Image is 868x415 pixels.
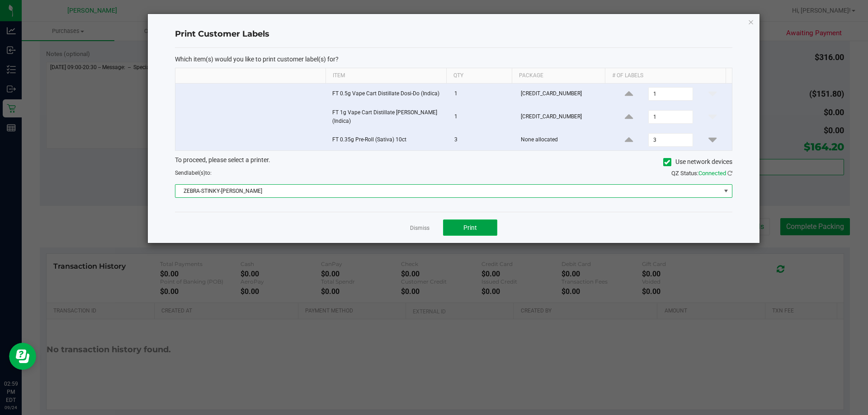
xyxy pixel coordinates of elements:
td: 1 [449,84,515,105]
th: Package [512,68,605,84]
td: 3 [449,130,515,150]
span: Print [463,224,477,231]
label: Use network devices [663,157,732,167]
td: 1 [449,105,515,130]
td: FT 1g Vape Cart Distillate [PERSON_NAME] (Indica) [327,105,449,130]
span: Connected [698,170,726,177]
th: Qty [446,68,512,84]
td: FT 0.35g Pre-Roll (Sativa) 10ct [327,130,449,150]
span: QZ Status: [671,170,732,177]
span: ZEBRA-STINKY-[PERSON_NAME] [175,185,721,197]
th: Item [325,68,446,84]
div: To proceed, please select a printer. [168,155,739,169]
iframe: Resource center [9,343,36,370]
td: [CREDIT_CARD_NUMBER] [515,105,610,130]
td: FT 0.5g Vape Cart Distillate Dosi-Do (Indica) [327,84,449,105]
th: # of labels [605,68,726,84]
h4: Print Customer Labels [175,28,732,40]
td: None allocated [515,130,610,150]
td: [CREDIT_CARD_NUMBER] [515,84,610,105]
button: Print [443,219,497,236]
span: label(s) [187,170,205,176]
span: Send to: [175,170,212,176]
a: Dismiss [410,224,429,232]
p: Which item(s) would you like to print customer label(s) for? [175,55,732,63]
